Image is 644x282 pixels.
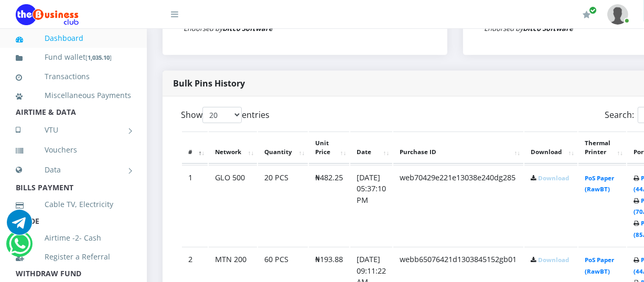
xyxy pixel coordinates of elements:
[309,165,349,246] td: ₦482.25
[393,165,523,246] td: web70429e221e13038e240dg285
[182,165,208,246] td: 1
[538,174,569,182] a: Download
[16,245,131,269] a: Register a Referral
[578,132,626,164] th: Thermal Printer: activate to sort column ascending
[173,78,245,89] strong: Bulk Pins History
[184,24,273,33] small: Endorsed by
[524,132,577,164] th: Download: activate to sort column ascending
[16,117,131,143] a: VTU
[182,132,208,164] th: #: activate to sort column descending
[538,256,569,264] a: Download
[16,138,131,162] a: Vouchers
[16,64,131,89] a: Transactions
[523,24,573,33] strong: Ditco Software
[85,53,112,61] small: [ ]
[309,132,349,164] th: Unit Price: activate to sort column ascending
[16,4,79,25] img: Logo
[393,132,523,164] th: Purchase ID: activate to sort column ascending
[583,10,591,19] i: Renew/Upgrade Subscription
[16,83,131,107] a: Miscellaneous Payments
[484,24,573,33] small: Endorsed by
[258,132,308,164] th: Quantity: activate to sort column ascending
[7,218,32,235] a: Chat for support
[9,239,30,256] a: Chat for support
[88,53,110,61] b: 1,035.10
[202,107,242,123] select: Showentries
[16,45,131,70] a: Fund wallet[1,035.10]
[607,4,628,25] img: User
[585,256,614,275] a: PoS Paper (RawBT)
[16,226,131,250] a: Airtime -2- Cash
[222,24,273,33] strong: Ditco Software
[258,165,308,246] td: 20 PCS
[16,26,131,50] a: Dashboard
[209,165,257,246] td: GLO 500
[16,192,131,216] a: Cable TV, Electricity
[181,107,270,123] label: Show entries
[350,132,392,164] th: Date: activate to sort column ascending
[585,174,614,193] a: PoS Paper (RawBT)
[209,132,257,164] th: Network: activate to sort column ascending
[16,157,131,183] a: Data
[589,6,597,14] span: Renew/Upgrade Subscription
[350,165,392,246] td: [DATE] 05:37:10 PM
